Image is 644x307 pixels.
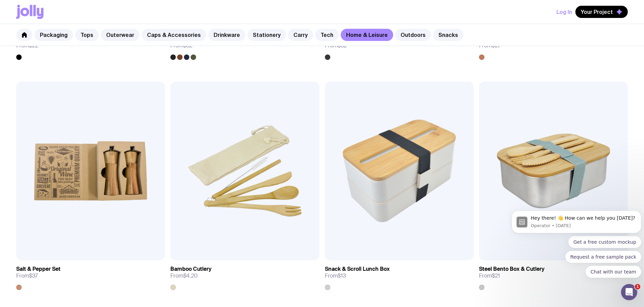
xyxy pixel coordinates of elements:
span: $37 [29,272,38,279]
a: Home & Leisure [341,29,393,41]
span: $13 [338,272,346,279]
span: $21 [492,272,500,279]
h3: Steel Bento Box & Cutlery [479,266,545,272]
a: Stationery [247,29,286,41]
span: Your Project [581,8,613,15]
span: From [479,272,500,279]
a: Carry [288,29,313,41]
a: Steel Bento Box & CutleryFrom$21 [479,260,628,290]
button: Your Project [575,6,628,18]
a: Drinkware [208,29,245,41]
h3: Salt & Pepper Set [16,266,61,272]
a: Caps & Accessories [142,29,206,41]
button: Log In [556,6,572,18]
a: Snacks [433,29,463,41]
span: $4.20 [183,272,198,279]
a: Snack & Scroll Lunch BoxFrom$13 [325,260,474,290]
a: Outerwear [101,29,140,41]
a: Outdoors [395,29,431,41]
a: Packaging [34,29,73,41]
a: Bamboo CutleryFrom$4.20 [170,260,319,290]
h3: Snack & Scroll Lunch Box [325,266,390,272]
a: Tops [75,29,99,41]
span: From [325,272,346,279]
span: 1 [635,284,640,289]
h3: Bamboo Cutlery [170,266,212,272]
iframe: Intercom live chat [621,284,637,300]
span: From [16,272,38,279]
span: From [170,272,198,279]
a: Salt & Pepper SetFrom$37 [16,260,165,290]
iframe: Intercom notifications message [509,188,644,289]
a: Tech [315,29,339,41]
